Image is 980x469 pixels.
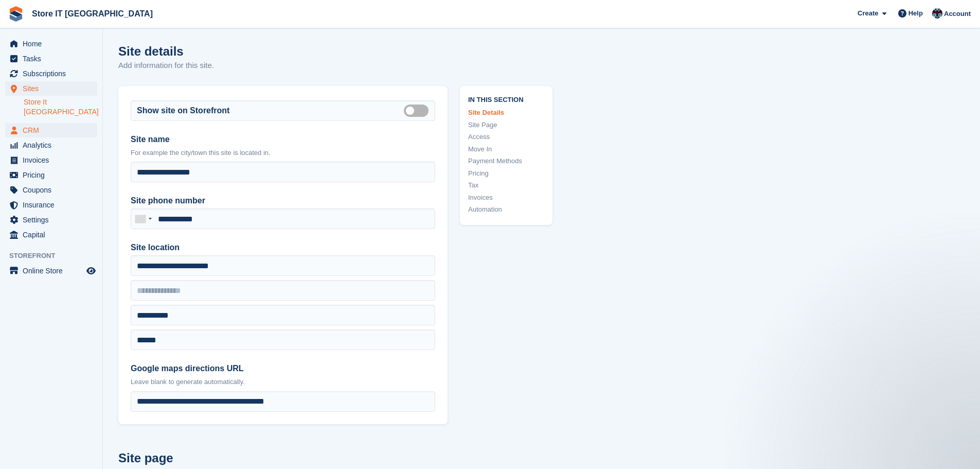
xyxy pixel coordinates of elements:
[24,97,97,117] a: Store It [GEOGRAPHIC_DATA]
[908,8,923,19] span: Help
[468,204,544,215] a: Automation
[404,110,433,111] label: Is public
[468,132,544,142] a: Access
[131,241,435,254] label: Site location
[468,168,544,179] a: Pricing
[5,123,97,137] a: menu
[118,44,214,58] h1: Site details
[5,138,97,152] a: menu
[23,213,84,227] span: Settings
[23,153,84,167] span: Invoices
[23,228,84,242] span: Capital
[85,265,97,277] a: Preview store
[468,94,544,104] span: In this section
[137,105,229,117] label: Show site on Storefront
[23,37,84,51] span: Home
[131,377,435,387] p: Leave blank to generate automatically.
[932,8,942,19] img: James Campbell Adamson
[28,5,157,22] a: Store IT [GEOGRAPHIC_DATA]
[468,120,544,130] a: Site Page
[23,123,84,137] span: CRM
[23,81,84,96] span: Sites
[858,8,878,19] span: Create
[468,156,544,166] a: Payment Methods
[5,213,97,227] a: menu
[118,60,214,72] p: Add information for this site.
[5,153,97,167] a: menu
[118,449,448,467] h2: Site page
[23,138,84,152] span: Analytics
[5,81,97,96] a: menu
[131,133,435,146] label: Site name
[5,264,97,278] a: menu
[23,168,84,182] span: Pricing
[5,183,97,197] a: menu
[8,6,24,22] img: stora-icon-8386f47178a22dfd0bd8f6a31ec36ba5ce8667c1dd55bd0f319d3a0aa187defe.svg
[23,198,84,212] span: Insurance
[131,362,435,375] label: Google maps directions URL
[131,148,435,158] p: For example the city/town this site is located in.
[5,228,97,242] a: menu
[9,251,102,261] span: Storefront
[468,108,544,118] a: Site Details
[5,51,97,66] a: menu
[23,66,84,81] span: Subscriptions
[23,183,84,197] span: Coupons
[5,37,97,51] a: menu
[468,193,544,203] a: Invoices
[131,195,435,207] label: Site phone number
[5,198,97,212] a: menu
[5,66,97,81] a: menu
[23,264,84,278] span: Online Store
[468,144,544,154] a: Move In
[5,168,97,182] a: menu
[944,9,971,19] span: Account
[23,51,84,66] span: Tasks
[468,180,544,190] a: Tax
